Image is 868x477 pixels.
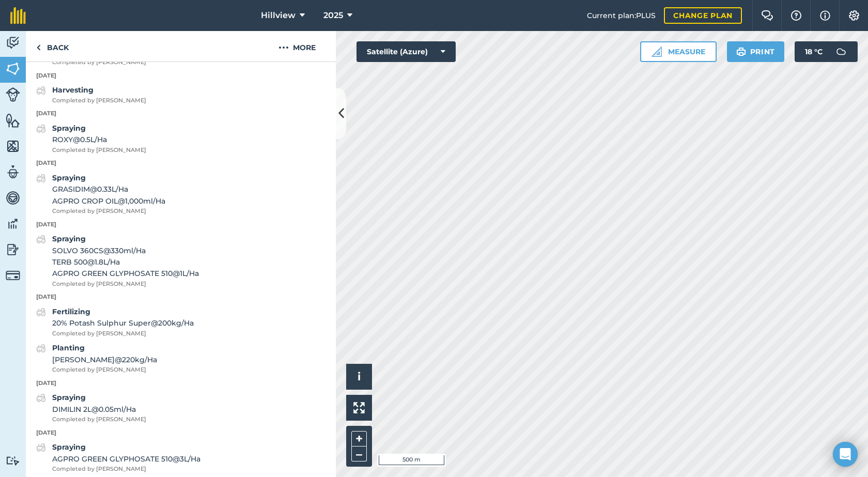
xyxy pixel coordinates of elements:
button: i [346,364,372,390]
img: Ruler icon [652,47,662,57]
a: SprayingROXY@0.5L/HaCompleted by [PERSON_NAME] [36,122,146,155]
span: Completed by [PERSON_NAME] [52,58,146,67]
button: 18 °C [795,41,858,62]
img: svg+xml;base64,PD94bWwgdmVyc2lvbj0iMS4wIiBlbmNvZGluZz0idXRmLTgiPz4KPCEtLSBHZW5lcmF0b3I6IEFkb2JlIE... [36,441,46,454]
strong: Spraying [52,124,86,133]
span: Completed by [PERSON_NAME] [52,207,165,216]
span: GRASIDIM @ 0.33 L / Ha [52,183,165,195]
strong: Spraying [52,442,86,452]
img: svg+xml;base64,PD94bWwgdmVyc2lvbj0iMS4wIiBlbmNvZGluZz0idXRmLTgiPz4KPCEtLSBHZW5lcmF0b3I6IEFkb2JlIE... [6,456,20,466]
img: svg+xml;base64,PHN2ZyB4bWxucz0iaHR0cDovL3d3dy53My5vcmcvMjAwMC9zdmciIHdpZHRoPSI5IiBoZWlnaHQ9IjI0Ii... [36,41,41,54]
img: svg+xml;base64,PD94bWwgdmVyc2lvbj0iMS4wIiBlbmNvZGluZz0idXRmLTgiPz4KPCEtLSBHZW5lcmF0b3I6IEFkb2JlIE... [6,87,20,102]
img: A question mark icon [790,10,802,21]
img: svg+xml;base64,PD94bWwgdmVyc2lvbj0iMS4wIiBlbmNvZGluZz0idXRmLTgiPz4KPCEtLSBHZW5lcmF0b3I6IEFkb2JlIE... [36,84,46,97]
span: Completed by [PERSON_NAME] [52,415,146,424]
span: Current plan : PLUS [587,10,656,21]
img: svg+xml;base64,PHN2ZyB4bWxucz0iaHR0cDovL3d3dy53My5vcmcvMjAwMC9zdmciIHdpZHRoPSIxOSIgaGVpZ2h0PSIyNC... [736,45,746,58]
a: Planting[PERSON_NAME]@220kg/HaCompleted by [PERSON_NAME] [36,342,157,374]
img: svg+xml;base64,PD94bWwgdmVyc2lvbj0iMS4wIiBlbmNvZGluZz0idXRmLTgiPz4KPCEtLSBHZW5lcmF0b3I6IEFkb2JlIE... [6,35,20,51]
div: Open Intercom Messenger [833,442,858,467]
p: [DATE] [26,109,336,118]
span: AGPRO GREEN GLYPHOSATE 510 @ 3 L / Ha [52,453,200,465]
p: [DATE] [26,379,336,388]
img: svg+xml;base64,PD94bWwgdmVyc2lvbj0iMS4wIiBlbmNvZGluZz0idXRmLTgiPz4KPCEtLSBHZW5lcmF0b3I6IEFkb2JlIE... [36,122,46,135]
button: More [258,31,336,61]
p: [DATE] [26,293,336,302]
a: SprayingGRASIDIM@0.33L/HaAGPRO CROP OIL@1,000ml/HaCompleted by [PERSON_NAME] [36,172,165,216]
img: svg+xml;base64,PD94bWwgdmVyc2lvbj0iMS4wIiBlbmNvZGluZz0idXRmLTgiPz4KPCEtLSBHZW5lcmF0b3I6IEFkb2JlIE... [36,172,46,184]
p: [DATE] [26,71,336,81]
img: svg+xml;base64,PD94bWwgdmVyc2lvbj0iMS4wIiBlbmNvZGluZz0idXRmLTgiPz4KPCEtLSBHZW5lcmF0b3I6IEFkb2JlIE... [36,233,46,245]
strong: Harvesting [52,85,94,95]
span: [PERSON_NAME] @ 220 kg / Ha [52,354,157,365]
strong: Spraying [52,173,86,182]
button: Measure [640,41,717,62]
img: svg+xml;base64,PD94bWwgdmVyc2lvbj0iMS4wIiBlbmNvZGluZz0idXRmLTgiPz4KPCEtLSBHZW5lcmF0b3I6IEFkb2JlIE... [36,342,46,355]
span: 20% Potash Sulphur Super @ 200 kg / Ha [52,317,194,329]
span: Completed by [PERSON_NAME] [52,96,146,105]
span: Completed by [PERSON_NAME] [52,146,146,155]
button: Print [727,41,785,62]
a: HarvestingCompleted by [PERSON_NAME] [36,84,146,105]
a: Change plan [664,7,742,24]
img: svg+xml;base64,PHN2ZyB4bWxucz0iaHR0cDovL3d3dy53My5vcmcvMjAwMC9zdmciIHdpZHRoPSI1NiIgaGVpZ2h0PSI2MC... [6,61,20,76]
img: fieldmargin Logo [10,7,26,24]
span: i [358,370,361,383]
span: Completed by [PERSON_NAME] [52,365,157,375]
img: svg+xml;base64,PD94bWwgdmVyc2lvbj0iMS4wIiBlbmNvZGluZz0idXRmLTgiPz4KPCEtLSBHZW5lcmF0b3I6IEFkb2JlIE... [831,41,851,62]
span: TERB 500 @ 1.8 L / Ha [52,256,199,268]
span: SOLVO 360CS @ 330 ml / Ha [52,245,199,256]
span: Completed by [PERSON_NAME] [52,465,200,474]
p: [DATE] [26,428,336,438]
a: Back [26,31,79,61]
span: Completed by [PERSON_NAME] [52,280,199,289]
img: svg+xml;base64,PHN2ZyB4bWxucz0iaHR0cDovL3d3dy53My5vcmcvMjAwMC9zdmciIHdpZHRoPSI1NiIgaGVpZ2h0PSI2MC... [6,113,20,128]
img: svg+xml;base64,PD94bWwgdmVyc2lvbj0iMS4wIiBlbmNvZGluZz0idXRmLTgiPz4KPCEtLSBHZW5lcmF0b3I6IEFkb2JlIE... [6,164,20,180]
span: 2025 [323,9,343,22]
img: svg+xml;base64,PD94bWwgdmVyc2lvbj0iMS4wIiBlbmNvZGluZz0idXRmLTgiPz4KPCEtLSBHZW5lcmF0b3I6IEFkb2JlIE... [36,392,46,404]
a: Fertilizing20% Potash Sulphur Super@200kg/HaCompleted by [PERSON_NAME] [36,306,194,338]
button: + [351,431,367,447]
a: SprayingSOLVO 360CS@330ml/HaTERB 500@1.8L/HaAGPRO GREEN GLYPHOSATE 510@1L/HaCompleted by [PERSON_... [36,233,199,288]
img: A cog icon [848,10,860,21]
img: svg+xml;base64,PD94bWwgdmVyc2lvbj0iMS4wIiBlbmNvZGluZz0idXRmLTgiPz4KPCEtLSBHZW5lcmF0b3I6IEFkb2JlIE... [6,216,20,232]
span: AGPRO CROP OIL @ 1,000 ml / Ha [52,195,165,207]
button: Satellite (Azure) [357,41,456,62]
p: [DATE] [26,220,336,229]
img: Four arrows, one pointing top left, one top right, one bottom right and the last bottom left [353,402,365,413]
img: svg+xml;base64,PD94bWwgdmVyc2lvbj0iMS4wIiBlbmNvZGluZz0idXRmLTgiPz4KPCEtLSBHZW5lcmF0b3I6IEFkb2JlIE... [6,268,20,283]
a: SprayingAGPRO GREEN GLYPHOSATE 510@3L/HaCompleted by [PERSON_NAME] [36,441,200,473]
span: DIMILIN 2L @ 0.05 ml / Ha [52,404,146,415]
strong: Spraying [52,234,86,243]
span: Completed by [PERSON_NAME] [52,329,194,338]
a: SprayingDIMILIN 2L@0.05ml/HaCompleted by [PERSON_NAME] [36,392,146,424]
img: svg+xml;base64,PD94bWwgdmVyc2lvbj0iMS4wIiBlbmNvZGluZz0idXRmLTgiPz4KPCEtLSBHZW5lcmF0b3I6IEFkb2JlIE... [36,306,46,318]
strong: Fertilizing [52,307,90,316]
img: svg+xml;base64,PHN2ZyB4bWxucz0iaHR0cDovL3d3dy53My5vcmcvMjAwMC9zdmciIHdpZHRoPSIyMCIgaGVpZ2h0PSIyNC... [278,41,289,54]
img: svg+xml;base64,PD94bWwgdmVyc2lvbj0iMS4wIiBlbmNvZGluZz0idXRmLTgiPz4KPCEtLSBHZW5lcmF0b3I6IEFkb2JlIE... [6,242,20,257]
img: svg+xml;base64,PHN2ZyB4bWxucz0iaHR0cDovL3d3dy53My5vcmcvMjAwMC9zdmciIHdpZHRoPSIxNyIgaGVpZ2h0PSIxNy... [820,9,830,22]
img: Two speech bubbles overlapping with the left bubble in the forefront [761,10,773,21]
p: [DATE] [26,159,336,168]
img: svg+xml;base64,PD94bWwgdmVyc2lvbj0iMS4wIiBlbmNvZGluZz0idXRmLTgiPz4KPCEtLSBHZW5lcmF0b3I6IEFkb2JlIE... [6,190,20,206]
span: 18 ° C [805,41,823,62]
span: AGPRO GREEN GLYPHOSATE 510 @ 1 L / Ha [52,268,199,279]
span: Hillview [261,9,296,22]
strong: Planting [52,343,85,352]
img: svg+xml;base64,PHN2ZyB4bWxucz0iaHR0cDovL3d3dy53My5vcmcvMjAwMC9zdmciIHdpZHRoPSI1NiIgaGVpZ2h0PSI2MC... [6,139,20,154]
span: ROXY @ 0.5 L / Ha [52,134,146,145]
button: – [351,447,367,461]
strong: Spraying [52,393,86,402]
